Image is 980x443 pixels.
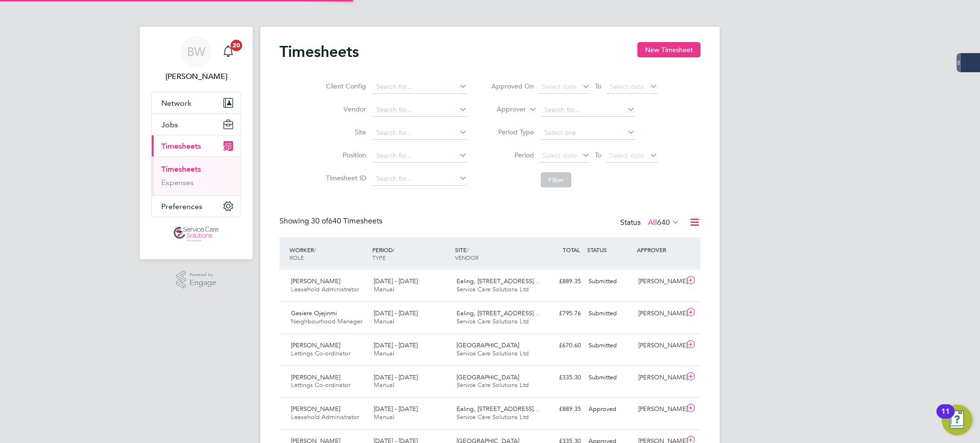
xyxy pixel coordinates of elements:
a: Timesheets [161,165,201,174]
div: £670.60 [535,338,585,354]
div: STATUS [585,241,635,258]
a: Powered byEngage [176,271,217,289]
span: [GEOGRAPHIC_DATA] [457,373,519,381]
span: Jobs [161,120,178,129]
span: 30 of [311,216,328,226]
span: Manual [374,349,394,357]
span: [DATE] - [DATE] [374,309,418,317]
nav: Main navigation [140,27,253,259]
span: ROLE [290,254,304,261]
label: Client Config [323,82,366,90]
label: Approver [483,105,526,114]
a: 20 [219,36,238,67]
div: [PERSON_NAME] [635,370,684,386]
input: Search for... [373,80,467,94]
span: 640 [657,218,670,227]
span: Manual [374,285,394,293]
h2: Timesheets [279,42,359,61]
span: [GEOGRAPHIC_DATA] [457,341,519,349]
span: Leasehold Administrator [291,413,359,421]
div: Showing [279,216,384,226]
span: Neighbourhood Manager [291,317,362,325]
span: Ealing, [STREET_ADDRESS]… [457,405,540,413]
span: Preferences [161,202,202,211]
span: Bethany Wiles [151,71,241,82]
span: TOTAL [563,246,580,254]
input: Select one [541,126,635,140]
span: Service Care Solutions Ltd [457,317,529,325]
label: All [648,218,679,227]
div: [PERSON_NAME] [635,401,684,417]
span: [PERSON_NAME] [291,277,340,285]
span: Timesheets [161,142,201,151]
span: Service Care Solutions Ltd [457,285,529,293]
span: 640 Timesheets [311,216,382,226]
span: Engage [189,279,216,287]
span: Gesiere Ojejinmi [291,309,337,317]
span: Select date [610,151,644,160]
span: 20 [231,40,242,51]
div: Timesheets [152,156,241,195]
div: WORKER [287,241,370,266]
span: [PERSON_NAME] [291,373,340,381]
span: [DATE] - [DATE] [374,405,418,413]
span: To [592,149,604,161]
span: VENDOR [455,254,479,261]
button: Timesheets [152,135,241,156]
label: Timesheet ID [323,174,366,182]
input: Search for... [373,172,467,186]
span: Select date [542,82,577,91]
span: Ealing, [STREET_ADDRESS]… [457,277,540,285]
span: Manual [374,317,394,325]
div: [PERSON_NAME] [635,306,684,321]
span: [PERSON_NAME] [291,341,340,349]
label: Vendor [323,105,366,113]
label: Period [491,151,534,159]
div: £335.30 [535,370,585,386]
div: Submitted [585,338,635,354]
div: Submitted [585,274,635,289]
span: Service Care Solutions Ltd [457,413,529,421]
span: Manual [374,413,394,421]
input: Search for... [373,103,467,117]
span: Manual [374,381,394,389]
div: Submitted [585,306,635,321]
img: servicecare-logo-retina.png [174,227,219,242]
div: £889.35 [535,401,585,417]
label: Site [323,128,366,136]
label: Position [323,151,366,159]
span: Powered by [189,271,216,279]
div: APPROVER [635,241,684,258]
div: [PERSON_NAME] [635,274,684,289]
span: Lettings Co-ordinator [291,381,350,389]
label: Approved On [491,82,534,90]
span: Service Care Solutions Ltd [457,349,529,357]
span: To [592,80,604,92]
button: Network [152,92,241,113]
span: Ealing, [STREET_ADDRESS]… [457,309,540,317]
div: [PERSON_NAME] [635,338,684,354]
span: / [467,246,468,254]
span: [PERSON_NAME] [291,405,340,413]
div: Status [620,216,681,230]
a: Expenses [161,178,194,187]
span: BW [187,45,205,58]
span: Select date [610,82,644,91]
input: Search for... [541,103,635,117]
button: Filter [541,172,571,188]
div: PERIOD [370,241,453,266]
span: [DATE] - [DATE] [374,373,418,381]
span: TYPE [372,254,386,261]
span: / [314,246,316,254]
a: Go to home page [151,227,241,242]
a: BW[PERSON_NAME] [151,36,241,82]
label: Period Type [491,128,534,136]
span: Select date [542,151,577,160]
span: [DATE] - [DATE] [374,341,418,349]
span: Network [161,99,191,108]
input: Search for... [373,149,467,163]
button: Open Resource Center, 11 new notifications [942,405,972,435]
div: Approved [585,401,635,417]
div: £795.76 [535,306,585,321]
span: Leasehold Administrator [291,285,359,293]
